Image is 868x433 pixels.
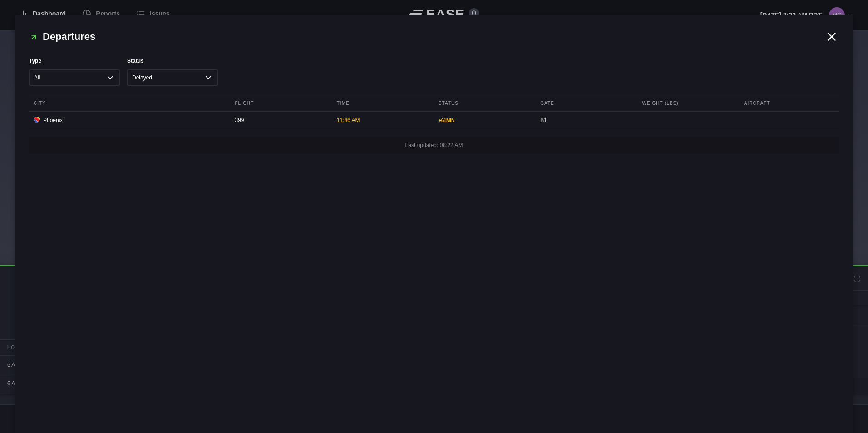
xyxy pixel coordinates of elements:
div: Gate [536,95,635,111]
div: Aircraft [740,95,839,111]
span: Phoenix [43,116,63,124]
div: Time [332,95,432,111]
label: Type [29,57,120,65]
div: Last updated: 08:22 AM [29,137,839,154]
h2: Departures [29,29,824,44]
span: B1 [540,117,547,123]
label: Status [127,57,218,65]
span: 11:46 AM [337,117,360,123]
div: Status [434,95,533,111]
div: City [29,95,228,111]
div: Flight [231,95,330,111]
div: 399 [231,112,330,129]
div: Weight (lbs) [638,95,737,111]
div: + 61 MIN [439,117,529,124]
